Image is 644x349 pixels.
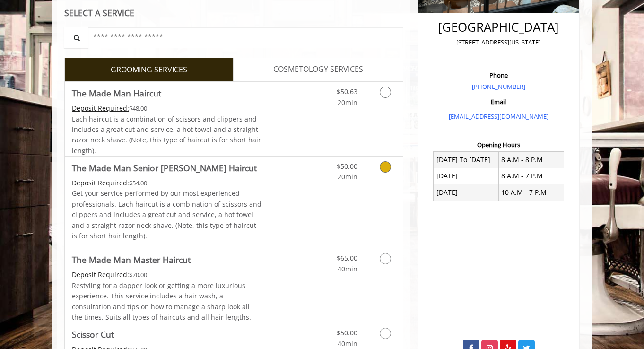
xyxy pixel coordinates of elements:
[72,270,262,280] div: $70.00
[72,281,251,322] span: Restyling for a dapper look or getting a more luxurious experience. This service includes a hair ...
[428,37,569,47] p: [STREET_ADDRESS][US_STATE]
[472,82,525,91] a: [PHONE_NUMBER]
[72,114,261,155] span: Each haircut is a combination of scissors and clippers and includes a great cut and service, a ho...
[434,168,499,184] td: [DATE]
[498,152,564,168] td: 8 A.M - 8 P.M
[337,328,357,337] span: $50.00
[428,20,569,34] h2: [GEOGRAPHIC_DATA]
[72,188,262,241] p: Get your service performed by our most experienced professionals. Each haircut is a combination o...
[434,184,499,201] td: [DATE]
[72,87,161,100] b: The Made Man Haircut
[72,253,191,266] b: The Made Man Master Haircut
[428,72,569,79] h3: Phone
[449,112,548,121] a: [EMAIL_ADDRESS][DOMAIN_NAME]
[338,172,357,181] span: 20min
[72,178,262,188] div: $54.00
[498,184,564,201] td: 10 A.M - 7 P.M
[111,64,187,76] span: GROOMING SERVICES
[72,161,257,174] b: The Made Man Senior [PERSON_NAME] Haircut
[338,264,357,273] span: 40min
[337,87,357,96] span: $50.63
[64,27,88,48] button: Service Search
[72,178,129,187] span: This service needs some Advance to be paid before we block your appointment
[426,141,571,148] h3: Opening Hours
[428,98,569,105] h3: Email
[337,253,357,262] span: $65.00
[64,9,403,17] div: SELECT A SERVICE
[72,270,129,279] span: This service needs some Advance to be paid before we block your appointment
[72,328,114,341] b: Scissor Cut
[72,104,129,113] span: This service needs some Advance to be paid before we block your appointment
[72,103,262,113] div: $48.00
[337,162,357,171] span: $50.00
[498,168,564,184] td: 8 A.M - 7 P.M
[338,98,357,107] span: 20min
[434,152,499,168] td: [DATE] To [DATE]
[273,63,363,76] span: COSMETOLOGY SERVICES
[338,339,357,348] span: 40min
